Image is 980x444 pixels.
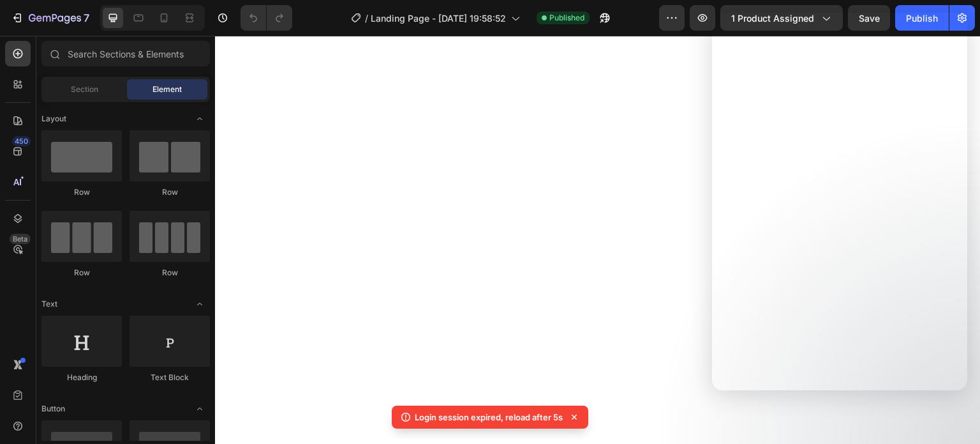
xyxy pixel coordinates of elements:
[41,298,57,310] span: Text
[371,11,506,25] span: Landing Page - [DATE] 19:58:52
[848,5,890,31] button: Save
[895,5,949,31] button: Publish
[241,5,292,31] div: Undo/Redo
[41,267,122,279] div: Row
[937,381,967,412] iframe: Intercom live chat
[41,113,66,125] span: Layout
[130,187,210,198] div: Row
[41,372,122,383] div: Heading
[5,5,95,31] button: 7
[41,41,210,66] input: Search Sections & Elements
[189,294,210,314] span: Toggle open
[41,403,65,415] span: Button
[189,109,210,129] span: Toggle open
[415,411,563,424] p: Login session expired, reload after 5s
[130,372,210,383] div: Text Block
[731,11,814,25] span: 1 product assigned
[712,13,967,390] iframe: Intercom live chat
[41,187,122,198] div: Row
[906,11,938,25] div: Publish
[130,267,210,279] div: Row
[189,399,210,419] span: Toggle open
[84,10,89,26] p: 7
[12,136,31,146] div: 450
[720,5,843,31] button: 1 product assigned
[152,84,182,95] span: Element
[71,84,98,95] span: Section
[215,36,980,444] iframe: Design area
[10,234,31,244] div: Beta
[549,12,584,24] span: Published
[365,11,368,25] span: /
